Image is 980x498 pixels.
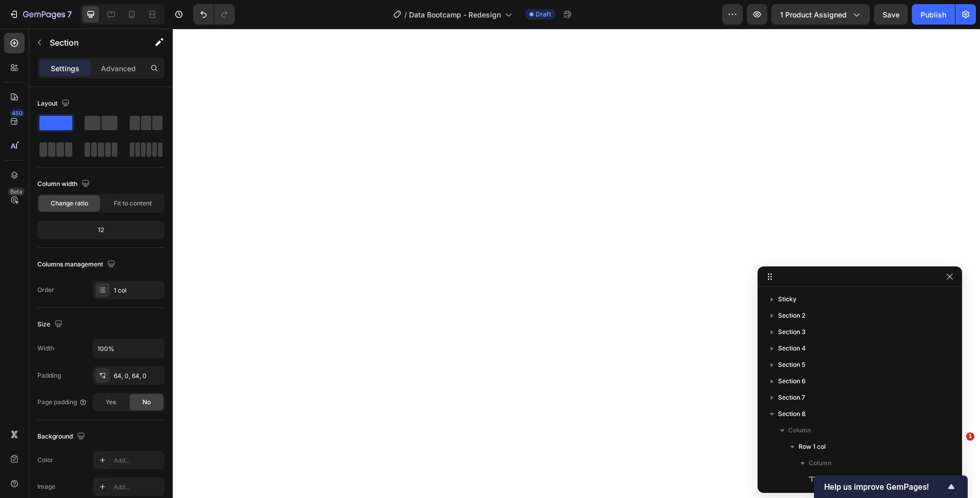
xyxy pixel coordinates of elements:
[193,4,235,25] div: Undo/Redo
[404,9,407,20] span: /
[778,343,806,354] span: Section 4
[114,371,162,381] div: 64, 0, 64, 0
[4,4,76,25] button: 7
[10,109,25,117] div: 450
[51,199,88,208] span: Change ratio
[778,409,806,419] span: Section 8
[8,188,25,196] div: Beta
[778,310,805,321] span: Section 2
[93,339,164,358] input: Auto
[778,376,806,386] span: Section 6
[37,258,117,272] div: Columns management
[912,4,955,25] button: Publish
[37,482,55,491] div: Image
[771,4,870,25] button: 1 product assigned
[778,294,797,304] span: Sticky
[37,455,53,465] div: Color
[780,9,847,20] span: 1 product assigned
[50,36,134,49] p: Section
[778,360,805,370] span: Section 5
[966,432,974,441] span: 1
[824,482,945,492] span: Help us improve GemPages!
[37,97,72,111] div: Layout
[778,392,805,403] span: Section 7
[37,430,87,444] div: Background
[37,371,61,380] div: Padding
[37,177,92,191] div: Column width
[819,474,843,485] span: Heading
[37,398,87,407] div: Page padding
[799,442,826,452] span: Row 1 col
[809,458,831,468] span: Column
[945,448,970,472] iframe: Intercom live chat
[67,8,72,20] p: 7
[37,344,54,353] div: Width
[778,327,806,337] span: Section 3
[114,483,162,492] div: Add...
[883,10,900,19] span: Save
[37,318,65,331] div: Size
[921,9,946,20] div: Publish
[39,223,162,237] div: 12
[142,398,151,407] span: No
[114,456,162,465] div: Add...
[114,286,162,295] div: 1 col
[824,481,957,493] button: Show survey - Help us improve GemPages!
[106,398,116,407] span: Yes
[173,29,980,498] iframe: Design area
[51,63,79,74] p: Settings
[536,10,551,19] span: Draft
[409,9,501,20] span: Data Bootcamp - Redesign
[37,285,54,295] div: Order
[114,199,152,208] span: Fit to content
[874,4,908,25] button: Save
[788,425,811,435] span: Column
[101,63,136,74] p: Advanced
